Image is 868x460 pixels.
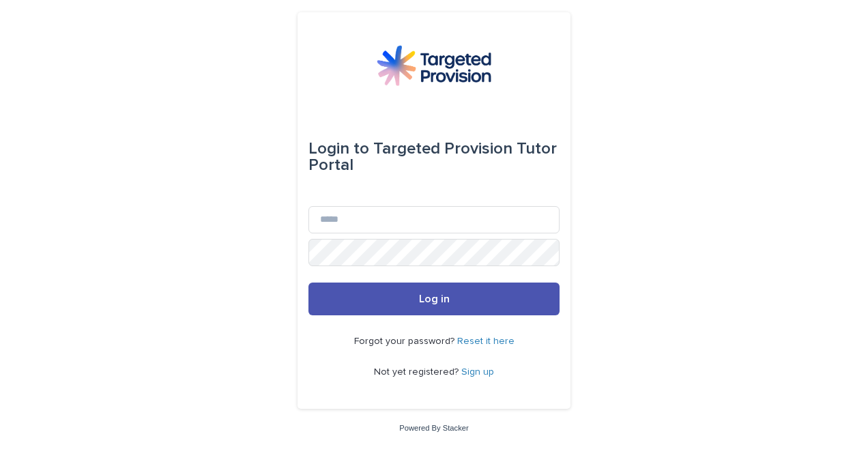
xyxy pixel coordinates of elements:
a: Reset it here [457,336,515,346]
a: Powered By Stacker [399,424,468,432]
span: Not yet registered? [374,367,461,377]
img: M5nRWzHhSzIhMunXDL62 [377,45,491,86]
span: Login to [308,141,369,157]
div: Targeted Provision Tutor Portal [308,130,560,184]
a: Sign up [461,367,494,377]
span: Log in [419,293,450,304]
span: Forgot your password? [354,336,457,346]
button: Log in [308,283,560,315]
